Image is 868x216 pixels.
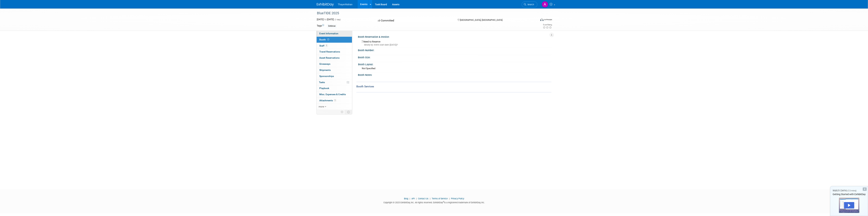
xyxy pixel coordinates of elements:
[319,75,334,77] span: Sponsorships
[319,50,340,53] span: Travel Reservations
[411,197,415,200] a: API
[517,18,552,23] div: Event Format
[317,91,352,97] a: Misc. Expenses & Credits
[316,10,532,16] div: BlueTIDE 2025
[409,197,411,200] span: |
[319,38,330,41] span: Booth
[448,197,450,200] span: |
[319,81,325,84] span: Tasks
[317,49,352,55] a: Travel Reservations
[830,189,868,192] div: Watch Demo
[540,18,544,21] img: Format-Inperson.png
[848,189,856,192] span: (13 mins)
[317,3,334,6] img: ExhibitDay
[334,19,341,21] span: (1 day)
[418,197,428,200] a: Contact Us
[317,85,352,91] a: Playbook
[319,105,324,108] span: more
[345,110,352,114] td: Toggle Event Tabs
[319,44,328,47] span: Staff
[526,3,534,6] span: Search
[543,24,552,26] div: Event Rating
[451,197,464,200] a: Privacy Policy
[319,63,330,65] span: Giveaways
[317,104,352,110] a: more
[360,39,549,46] div: Need to Reserve
[844,202,854,209] div: Play
[356,85,551,88] div: Booth Services
[327,24,336,28] div: Defense
[317,43,352,49] a: Staff1
[358,48,551,52] div: Booth Number:
[404,197,408,200] a: Blog
[339,110,345,114] td: Personalize Event Tab Strip
[415,197,417,200] span: |
[317,24,324,28] td: Tags
[460,19,502,21] span: [GEOGRAPHIC_DATA], [GEOGRAPHIC_DATA]
[863,187,867,191] div: Dismiss
[443,201,444,203] sup: ®
[327,38,330,41] span: Booth not reserved yet
[317,55,352,61] a: Asset Reservations
[522,2,537,7] a: Search
[324,18,327,21] span: to
[319,93,346,96] span: Misc. Expenses & Credits
[544,18,552,21] div: In-Person
[358,72,551,77] div: Booth Notes:
[319,69,331,71] span: Shipments
[319,87,329,90] span: Playbook
[317,67,352,73] a: Shipments
[319,99,336,102] span: Attachments
[338,3,352,6] span: ThayerMahan
[358,55,551,59] div: Booth Size:
[358,34,551,39] div: Booth Reservation & Invoice:
[542,1,548,8] img: Andrew Stockwell
[319,56,340,59] span: Asset Reservations
[429,197,431,200] span: |
[358,62,550,66] div: Booth Layout:
[317,31,352,37] a: Event Information
[317,73,352,79] a: Sponsorships
[362,67,549,70] div: Not Specified
[361,43,549,46] div: Ideally by: event start date ([DATE])?
[317,98,352,103] a: Attachments1
[377,18,452,24] div: Committed
[317,18,334,21] span: [DATE] [DATE]
[432,197,448,200] a: Terms of Service
[325,44,328,47] span: 1
[319,32,338,35] span: Event Information
[317,37,352,43] a: Booth
[317,79,352,85] a: Tasks
[830,193,868,196] div: Getting Started with ExhibitDay
[334,99,336,102] span: 1
[317,61,352,67] a: Giveaways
